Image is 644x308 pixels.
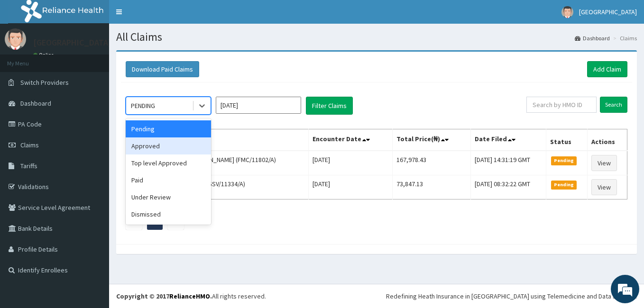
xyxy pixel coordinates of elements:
[600,97,627,113] input: Search
[116,292,212,300] strong: Copyright © 2017 .
[5,28,26,50] img: User Image
[116,31,637,43] h1: All Claims
[126,172,211,189] div: Paid
[126,151,309,175] td: 23937 Mmaduabuchi [PERSON_NAME] (FMC/11802/A)
[551,181,577,189] span: Pending
[587,61,627,77] a: Add Claim
[393,129,471,151] th: Total Price(₦)
[546,129,587,151] th: Status
[20,141,39,149] span: Claims
[126,189,211,206] div: Under Review
[18,47,38,71] img: d_794563401_company_1708531726252_794563401
[308,151,393,175] td: [DATE]
[306,97,353,115] button: Filter Claims
[526,97,597,113] input: Search by HMO ID
[126,120,211,137] div: Pending
[49,53,159,65] div: Chat with us now
[611,34,637,42] li: Claims
[393,151,471,175] td: 167,978.43
[126,206,211,223] div: Dismissed
[551,156,577,165] span: Pending
[308,175,393,199] td: [DATE]
[109,284,644,308] footer: All rights reserved.
[156,5,178,27] div: Minimize live chat window
[20,99,51,108] span: Dashboard
[126,129,309,151] th: Name
[561,6,573,18] img: User Image
[126,154,211,172] div: Top level Approved
[126,137,211,154] div: Approved
[33,52,56,58] a: Online
[126,61,199,77] button: Download Paid Claims
[55,93,131,189] span: We're online!
[308,129,393,151] th: Encounter Date
[20,162,37,170] span: Tariffs
[587,129,627,151] th: Actions
[575,34,610,42] a: Dashboard
[579,8,637,16] span: [GEOGRAPHIC_DATA]
[471,175,546,199] td: [DATE] 08:32:22 GMT
[591,155,617,171] a: View
[131,101,155,110] div: PENDING
[216,97,301,114] input: Select Month and Year
[20,78,69,87] span: Switch Providers
[471,129,546,151] th: Date Filed
[5,207,181,240] textarea: Type your message and hit 'Enter'
[393,175,471,199] td: 73,847.13
[471,151,546,175] td: [DATE] 14:31:19 GMT
[386,291,637,301] div: Redefining Heath Insurance in [GEOGRAPHIC_DATA] using Telemedicine and Data Science!
[169,292,210,300] a: RelianceHMO
[591,179,617,195] a: View
[126,175,309,199] td: A2308267 [PERSON_NAME] (GSV/11334/A)
[33,38,111,47] p: [GEOGRAPHIC_DATA]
